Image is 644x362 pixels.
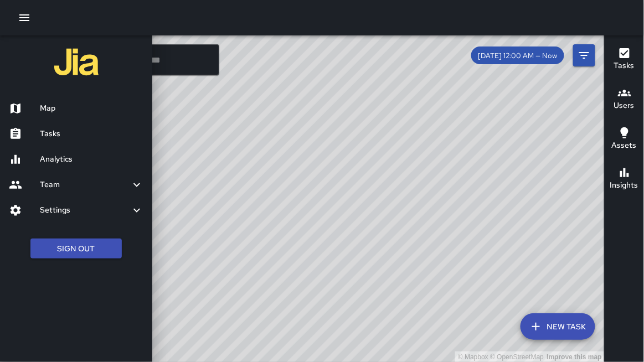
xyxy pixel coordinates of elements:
[614,60,635,72] h6: Tasks
[614,100,635,112] h6: Users
[612,139,637,152] h6: Assets
[40,102,143,115] h6: Map
[610,179,638,192] h6: Insights
[30,239,122,259] button: Sign Out
[54,40,99,84] img: jia-logo
[40,204,130,216] h6: Settings
[521,313,595,340] button: New Task
[40,128,143,140] h6: Tasks
[40,153,143,166] h6: Analytics
[40,179,130,191] h6: Team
